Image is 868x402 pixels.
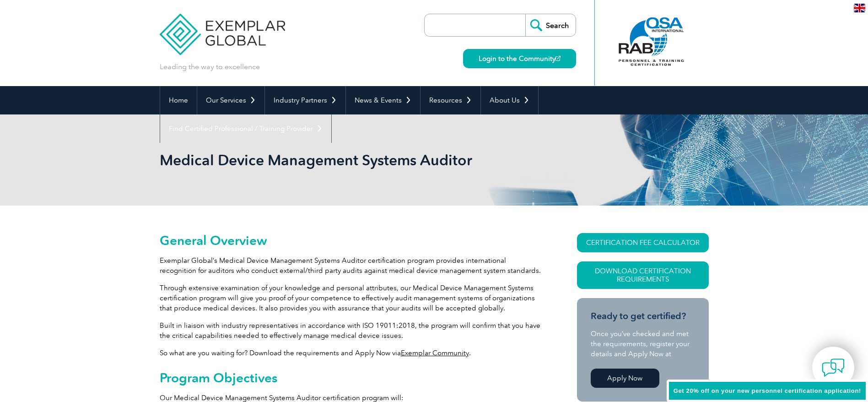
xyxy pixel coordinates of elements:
p: Exemplar Global’s Medical Device Management Systems Auditor certification program provides intern... [160,255,544,276]
input: Search [525,14,576,36]
a: About Us [481,86,538,114]
p: Once you’ve checked and met the requirements, register your details and Apply Now at [591,329,695,359]
a: Apply Now [591,369,659,388]
p: Built in liaison with industry representatives in accordance with ISO 19011:2018, the program wil... [160,321,544,341]
p: Leading the way to excellence [160,62,260,72]
img: contact-chat.png [822,356,845,379]
a: Resources [421,86,480,114]
h1: Medical Device Management Systems Auditor [160,151,511,169]
p: So what are you waiting for? Download the requirements and Apply Now via . [160,348,544,358]
img: open_square.png [555,56,561,61]
img: en [854,4,865,12]
a: Login to the Community [463,49,576,68]
h3: Ready to get certified? [591,310,695,322]
h2: General Overview [160,233,544,248]
a: CERTIFICATION FEE CALCULATOR [577,233,709,252]
a: Exemplar Community [401,349,469,357]
a: Home [160,86,197,114]
a: Download Certification Requirements [577,261,709,289]
a: News & Events [346,86,420,114]
a: Industry Partners [265,86,345,114]
h2: Program Objectives [160,370,544,385]
span: Get 20% off on your new personnel certification application! [674,387,861,394]
a: Our Services [197,86,264,114]
p: Through extensive examination of your knowledge and personal attributes, our Medical Device Manag... [160,283,544,313]
a: Find Certified Professional / Training Provider [160,114,331,143]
